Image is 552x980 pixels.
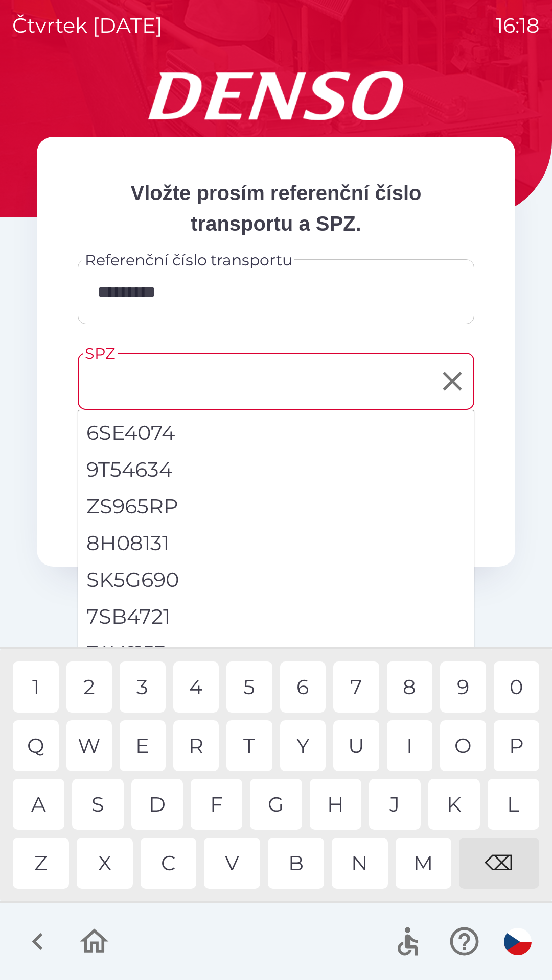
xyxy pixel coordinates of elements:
[78,451,474,488] li: 9T54634
[78,414,474,451] li: 6SE4074
[78,635,474,672] li: 7AY6153
[85,249,292,271] label: Referenční číslo transportu
[85,342,115,364] label: SPZ
[37,71,515,120] img: Logo
[78,561,474,598] li: SK5G690
[78,525,474,561] li: 8H08131
[12,10,163,41] p: čtvrtek [DATE]
[78,178,474,239] p: Vložte prosím referenční číslo transportu a SPZ.
[434,363,471,400] button: Clear
[496,10,540,41] p: 16:18
[78,598,474,635] li: 7SB4721
[78,488,474,525] li: ZS965RP
[504,928,532,955] img: cs flag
